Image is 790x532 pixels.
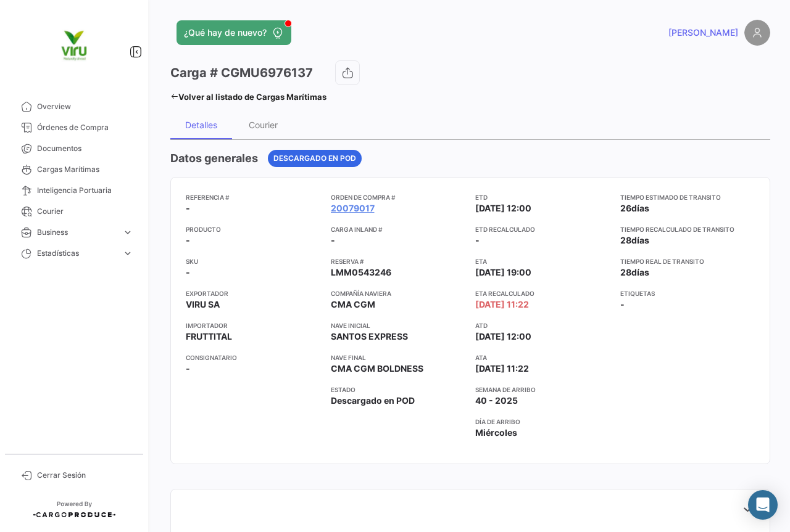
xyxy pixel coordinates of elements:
span: - [186,202,190,215]
span: [DATE] 19:00 [475,266,531,279]
span: expand_more [122,227,133,238]
img: viru.png [43,15,105,76]
div: Detalles [185,120,217,130]
span: [DATE] 12:00 [475,330,531,343]
app-card-info-title: ATD [475,321,610,330]
span: 26 [620,203,631,213]
span: Descargado en POD [331,395,415,407]
span: expand_more [122,248,133,259]
app-card-info-title: Tiempo real de transito [620,256,755,266]
app-card-info-title: Carga inland # [331,224,466,234]
span: Inteligencia Portuaria [37,185,133,196]
app-card-info-title: SKU [186,256,321,266]
span: Cerrar Sesión [37,470,133,481]
a: Cargas Marítimas [10,159,138,180]
span: [DATE] 11:22 [475,298,529,311]
span: Descargado en POD [273,153,356,164]
a: Courier [10,201,138,222]
app-card-info-title: Referencia # [186,192,321,202]
app-card-info-title: Estado [331,385,466,395]
app-card-info-title: Etiquetas [620,289,755,298]
a: Órdenes de Compra [10,117,138,138]
span: CMA CGM BOLDNESS [331,362,423,375]
span: CMA CGM [331,298,375,311]
span: - [186,266,190,279]
a: Inteligencia Portuaria [10,180,138,201]
span: 28 [620,235,631,245]
app-card-info-title: Semana de Arribo [475,385,610,395]
div: Courier [249,120,278,130]
app-card-info-title: Nave inicial [331,321,466,330]
span: LMM0543246 [331,266,391,279]
app-card-info-title: ATA [475,353,610,362]
span: SANTOS EXPRESS [331,330,408,343]
img: placeholder-user.png [744,20,770,46]
app-card-info-title: Exportador [186,289,321,298]
app-card-info-title: Orden de Compra # [331,192,466,202]
app-card-info-title: Reserva # [331,256,466,266]
span: días [631,235,649,245]
span: Business [37,227,117,238]
span: Miércoles [475,427,517,439]
span: [DATE] 12:00 [475,202,531,215]
a: 20079017 [331,202,375,215]
span: - [186,362,190,375]
span: Estadísticas [37,248,117,259]
span: [DATE] 11:22 [475,362,529,375]
span: ¿Qué hay de nuevo? [184,27,267,39]
span: - [620,298,625,311]
span: Overview [37,101,133,112]
h4: Datos generales [170,150,258,167]
app-card-info-title: Importador [186,321,321,330]
app-card-info-title: Nave final [331,353,466,362]
app-card-info-title: Compañía naviera [331,289,466,298]
app-card-info-title: Producto [186,224,321,234]
h3: Carga # CGMU6976137 [170,64,313,81]
span: Documentos [37,143,133,154]
span: FRUTTITAL [186,330,232,343]
app-card-info-title: Consignatario [186,353,321,362]
span: - [186,234,190,247]
span: VIRU SA [186,298,220,311]
a: Volver al listado de Cargas Marítimas [170,88,326,105]
span: [PERSON_NAME] [668,27,738,39]
span: - [331,234,335,247]
span: Órdenes de Compra [37,122,133,133]
app-card-info-title: Día de Arribo [475,417,610,427]
app-card-info-title: ETA [475,256,610,266]
div: Abrir Intercom Messenger [748,490,778,520]
app-card-info-title: Tiempo estimado de transito [620,192,755,202]
span: Courier [37,206,133,217]
app-card-info-title: ETA Recalculado [475,289,610,298]
a: Overview [10,96,138,117]
a: Documentos [10,138,138,159]
span: - [475,235,480,245]
app-card-info-title: Tiempo recalculado de transito [620,224,755,234]
button: ¿Qué hay de nuevo? [177,20,291,45]
span: 40 - 2025 [475,395,518,407]
app-card-info-title: ETD Recalculado [475,224,610,234]
span: días [631,267,649,277]
span: días [631,203,649,213]
span: 28 [620,267,631,277]
app-card-info-title: ETD [475,192,610,202]
span: Cargas Marítimas [37,164,133,175]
